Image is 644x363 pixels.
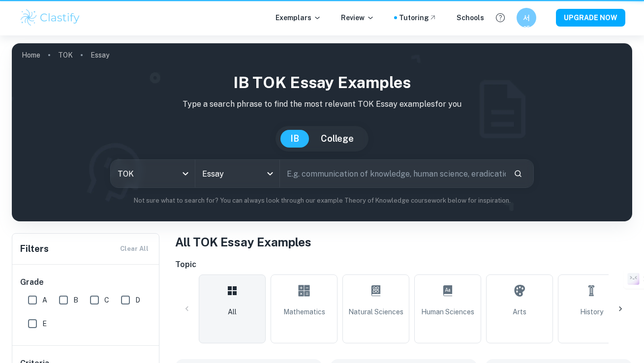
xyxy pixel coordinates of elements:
[580,306,603,317] span: History
[73,295,78,305] span: B
[341,12,374,23] p: Review
[135,295,140,305] span: D
[492,9,509,26] button: Help and Feedback
[521,12,532,23] h6: 서예
[20,196,624,206] p: Not sure what to search for? You can always look through our example Theory of Knowledge coursewo...
[311,130,364,148] button: College
[12,43,632,221] img: profile cover
[58,48,73,62] a: TOK
[195,160,279,187] div: Essay
[20,71,624,94] h1: IB TOK Essay examples
[517,8,536,28] button: 서예
[175,259,632,271] h6: Topic
[91,50,109,60] p: Essay
[556,9,625,27] button: UPGRADE NOW
[104,295,109,305] span: C
[175,233,632,251] h1: All TOK Essay Examples
[42,318,47,329] span: E
[457,12,484,23] a: Schools
[228,306,237,317] span: All
[421,306,474,317] span: Human Sciences
[280,160,506,187] input: E.g. communication of knowledge, human science, eradication of smallpox...
[20,276,152,288] h6: Grade
[276,12,321,23] p: Exemplars
[22,48,40,62] a: Home
[42,295,47,305] span: A
[111,160,195,187] div: TOK
[399,12,437,23] a: Tutoring
[20,98,624,110] p: Type a search phrase to find the most relevant TOK Essay examples for you
[513,306,526,317] span: Arts
[19,8,82,28] img: Clastify logo
[280,130,309,148] button: IB
[348,306,403,317] span: Natural Sciences
[283,306,325,317] span: Mathematics
[20,242,49,256] h6: Filters
[510,165,526,182] button: Search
